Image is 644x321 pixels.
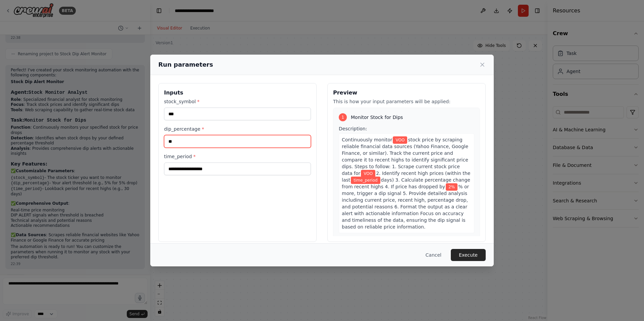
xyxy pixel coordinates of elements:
[342,137,468,176] span: stock price by scraping reliable financial data sources (Yahoo Finance, Google Finance, or simila...
[333,89,480,97] h3: Preview
[342,184,469,230] span: % or more, trigger a dip signal 5. Provide detailed analysis including current price, recent high...
[361,170,375,177] span: Variable: stock_symbol
[342,177,470,189] span: days) 3. Calculate percentage change from recent highs 4. If price has dropped by
[446,183,458,191] span: Variable: dip_percentage
[451,249,486,261] button: Execute
[164,126,311,132] label: dip_percentage
[342,137,392,142] span: Continuously monitor
[158,60,213,69] h2: Run parameters
[351,177,380,184] span: Variable: time_period
[164,153,311,160] label: time_period
[393,136,407,144] span: Variable: stock_symbol
[164,89,311,97] h3: Inputs
[342,171,470,183] span: 2. Identify recent high prices (within the last
[164,98,311,105] label: stock_symbol
[333,98,480,105] p: This is how your input parameters will be applied:
[351,114,403,121] span: Monitor Stock for Dips
[420,249,447,261] button: Cancel
[339,113,347,121] div: 1
[339,126,367,131] span: Description:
